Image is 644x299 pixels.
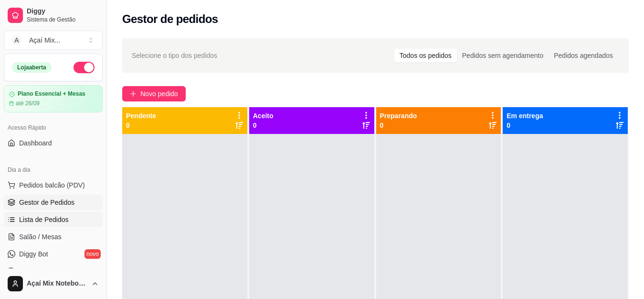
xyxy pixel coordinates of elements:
[253,121,274,130] p: 0
[27,7,99,16] span: Diggy
[4,272,103,295] button: Açaí Mix Notebook novo
[19,266,33,276] span: KDS
[122,86,186,101] button: Novo pedido
[4,246,103,262] a: Diggy Botnovo
[19,232,62,242] span: Salão / Mesas
[12,35,21,45] span: A
[16,100,40,107] article: até 26/09
[18,90,85,98] article: Plano Essencial + Mesas
[549,49,618,62] div: Pedidos agendados
[4,120,103,135] div: Acesso Rápido
[4,162,103,177] div: Dia a dia
[380,121,417,130] p: 0
[4,177,103,193] button: Pedidos balcão (PDV)
[19,215,69,224] span: Lista de Pedidos
[380,111,417,121] p: Preparando
[253,111,274,121] p: Aceito
[19,180,85,190] span: Pedidos balcão (PDV)
[507,111,543,121] p: Em entrega
[19,198,74,207] span: Gestor de Pedidos
[126,111,156,121] p: Pendente
[27,279,87,288] span: Açaí Mix Notebook novo
[4,31,103,50] button: Select a team
[4,85,103,112] a: Plano Essencial + Mesasaté 26/09
[12,62,52,73] div: Loja aberta
[4,212,103,227] a: Lista de Pedidos
[4,264,103,279] a: KDS
[507,121,543,130] p: 0
[394,49,457,62] div: Todos os pedidos
[4,229,103,244] a: Salão / Mesas
[4,135,103,151] a: Dashboard
[132,50,217,61] span: Selecione o tipo dos pedidos
[130,90,137,97] span: plus
[122,11,218,27] h2: Gestor de pedidos
[457,49,549,62] div: Pedidos sem agendamento
[126,121,156,130] p: 0
[4,195,103,210] a: Gestor de Pedidos
[74,62,95,73] button: Alterar Status
[19,249,48,259] span: Diggy Bot
[140,89,178,99] span: Novo pedido
[4,4,103,27] a: DiggySistema de Gestão
[19,138,52,148] span: Dashboard
[27,16,99,23] span: Sistema de Gestão
[29,35,60,45] div: Açaí Mix ...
